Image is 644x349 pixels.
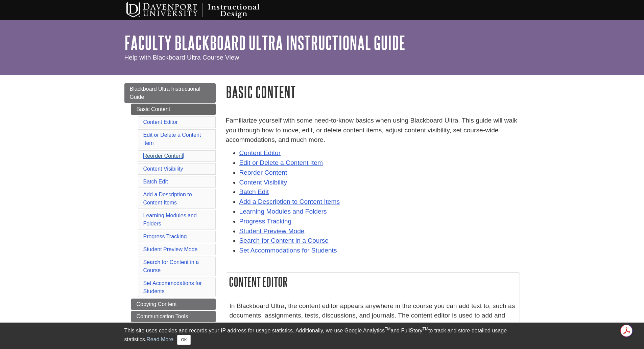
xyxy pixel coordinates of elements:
a: Learning Modules and Folders [239,208,327,215]
a: Content Visibility [143,166,183,172]
h1: Basic Content [226,83,520,101]
a: Search for Content in a Course [143,259,199,273]
div: This site uses cookies and records your IP address for usage statistics. Additionally, we use Goo... [124,327,520,345]
a: Blackboard Ultra Instructional Guide [124,83,216,103]
a: Basic Content [131,104,216,115]
a: Student Preview Mode [239,227,305,235]
a: Content Editor [239,149,281,156]
a: Edit or Delete a Content Item [143,132,201,146]
a: Batch Edit [239,188,269,195]
a: Search for Content in a Course [239,237,329,244]
a: Add a Description to Content Items [143,192,192,205]
a: Copying Content [131,299,216,310]
a: Batch Edit [143,179,168,184]
h2: Content Editor [226,273,520,291]
a: Faculty Blackboard Ultra Instructional Guide [124,32,405,53]
a: Read More [146,336,173,342]
span: Help with Blackboard Ultra Course View [124,54,239,61]
a: Communication Tools [131,311,216,322]
a: Edit or Delete a Content Item [239,159,323,166]
button: Close [177,335,190,345]
a: Progress Tracking [143,234,187,239]
a: Content Visibility [239,179,287,186]
span: Blackboard Ultra Instructional Guide [130,86,200,100]
a: Reorder Content [239,169,287,176]
a: Student Preview Mode [143,246,198,252]
a: Progress Tracking [239,218,292,225]
a: Content Editor [143,119,178,125]
p: Familiarize yourself with some need-to-know basics when using Blackboard Ultra. This guide will w... [226,116,520,145]
a: Learning Modules and Folders [143,213,197,226]
img: Davenport University Instructional Design [121,2,283,19]
sup: TM [385,327,390,331]
a: Reorder Content [143,153,183,159]
a: Set Accommodations for Students [239,247,337,254]
a: Set Accommodations for Students [143,280,202,294]
p: In Blackboard Ultra, the content editor appears anywhere in the course you can add text to, such ... [230,301,516,340]
sup: TM [423,327,428,331]
a: Add a Description to Content Items [239,198,340,205]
